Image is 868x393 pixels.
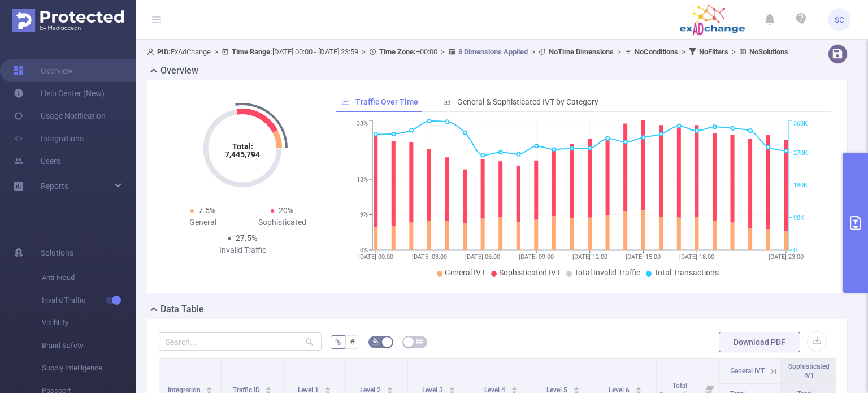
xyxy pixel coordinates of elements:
span: Anti-Fraud [42,266,136,289]
span: Total Invalid Traffic [574,268,640,277]
tspan: 90K [793,214,804,222]
tspan: [DATE] 06:00 [465,253,500,261]
div: Sort [511,385,518,392]
span: SC [835,8,844,31]
span: Invalid Traffic [42,289,136,312]
div: Sort [635,385,642,392]
b: No Solutions [749,47,788,56]
div: Sort [387,385,393,392]
span: % [335,338,341,347]
span: Visibility [42,312,136,334]
span: 7.5% [198,206,215,215]
tspan: [DATE] 23:00 [769,253,804,261]
a: Help Center (New) [14,82,105,105]
div: Sort [206,385,212,392]
i: icon: caret-up [266,385,272,388]
div: Sort [573,385,580,392]
i: icon: caret-down [266,390,272,393]
tspan: 33% [357,120,368,128]
i: icon: caret-down [635,390,641,393]
span: ExAdChange [DATE] 00:00 - [DATE] 23:59 +00:00 [147,47,788,56]
a: Users [14,150,60,172]
i: icon: user [147,48,157,55]
span: 20% [279,206,293,215]
i: icon: caret-up [387,385,393,388]
a: Usage Notification [14,105,106,127]
div: General [163,217,242,228]
span: Reports [41,182,68,191]
tspan: 360K [793,120,808,128]
span: Traffic Over Time [355,97,418,106]
i: icon: caret-down [511,390,517,393]
b: Time Zone: [379,47,416,56]
span: > [728,47,739,56]
tspan: 18% [357,176,368,183]
a: Reports [41,175,68,197]
span: > [678,47,689,56]
i: icon: caret-up [573,385,579,388]
tspan: 7,445,794 [225,150,260,159]
span: > [614,47,624,56]
span: General IVT [445,268,485,277]
h2: Overview [160,64,198,77]
div: Invalid Traffic [203,244,282,256]
span: General IVT [730,367,765,375]
div: Sort [265,385,272,392]
b: Time Range: [232,47,272,56]
tspan: [DATE] 15:00 [626,253,661,261]
i: icon: table [416,338,423,345]
i: icon: caret-up [324,385,331,388]
span: # [350,338,355,347]
b: No Conditions [635,47,678,56]
i: icon: caret-down [324,390,331,393]
i: icon: caret-down [387,390,393,393]
b: No Time Dimensions [549,47,614,56]
span: > [211,47,222,56]
img: Protected Media [12,9,124,32]
i: icon: caret-up [511,385,517,388]
b: PID: [157,47,171,56]
span: Supply Intelligence [42,357,136,379]
u: 8 Dimensions Applied [458,47,528,56]
tspan: [DATE] 18:00 [679,253,714,261]
span: Solutions [41,241,73,264]
tspan: 9% [360,211,368,219]
i: icon: bg-colors [372,338,379,345]
tspan: [DATE] 12:00 [572,253,607,261]
span: Total Transactions [654,268,719,277]
tspan: 180K [793,182,808,189]
span: Sophisticated IVT [499,268,561,277]
button: Download PDF [719,332,800,352]
div: Sophisticated [242,217,322,228]
i: icon: caret-up [635,385,641,388]
i: icon: caret-down [449,390,455,393]
tspan: [DATE] 00:00 [358,253,393,261]
a: Overview [14,59,73,82]
a: Integrations [14,127,84,150]
tspan: [DATE] 03:00 [411,253,446,261]
b: No Filters [699,47,728,56]
span: > [528,47,539,56]
span: Brand Safety [42,334,136,357]
input: Search... [159,332,322,351]
div: Sort [449,385,455,392]
tspan: Total: [232,142,253,151]
tspan: 270K [793,149,808,157]
h2: Data Table [160,303,204,316]
tspan: 0 [793,247,797,254]
span: > [358,47,369,56]
i: icon: bar-chart [443,98,451,106]
tspan: 0% [360,247,368,254]
i: icon: caret-up [449,385,455,388]
span: 27.5% [236,234,257,243]
i: icon: caret-up [206,385,212,388]
i: icon: caret-down [206,390,212,393]
i: icon: line-chart [341,98,349,106]
span: General & Sophisticated IVT by Category [457,97,598,106]
tspan: [DATE] 09:00 [519,253,554,261]
div: Sort [324,385,331,392]
span: > [437,47,448,56]
i: icon: caret-down [573,390,579,393]
span: Sophisticated IVT [788,362,830,379]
